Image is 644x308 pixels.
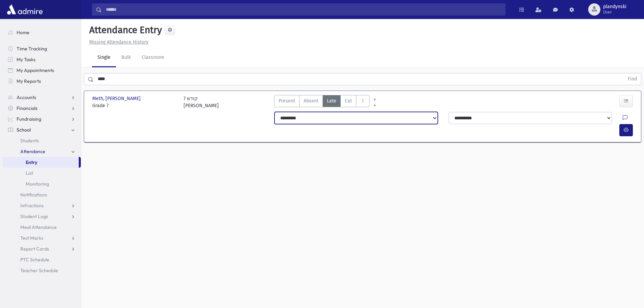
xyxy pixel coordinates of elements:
[3,200,81,211] a: Infractions
[17,56,35,63] span: My Tasks
[87,24,162,36] h5: Attendance Entry
[136,48,170,67] a: Classroom
[3,168,81,179] a: List
[26,181,49,187] span: Monitoring
[3,43,81,54] a: Time Tracking
[304,97,318,104] span: Absent
[3,243,81,254] a: Report Cards
[279,97,295,104] span: Present
[3,27,81,38] a: Home
[17,46,47,52] span: Time Tracking
[20,224,57,230] span: Meal Attendance
[3,157,79,168] a: Entry
[327,97,336,104] span: Late
[5,3,44,16] img: AdmirePro
[17,127,31,133] span: School
[3,135,81,146] a: Students
[17,29,29,35] span: Home
[102,3,505,16] input: Search
[3,222,81,233] a: Meal Attendance
[20,267,58,274] span: Teacher Schedule
[17,94,36,100] span: Accounts
[87,39,148,45] a: Missing Attendance History
[3,189,81,200] a: Notifications
[20,246,49,252] span: Report Cards
[3,254,81,265] a: PTC Schedule
[20,235,43,241] span: Test Marks
[92,102,177,109] span: Grade 7
[345,97,352,104] span: Cut
[3,211,81,222] a: Student Logs
[89,39,148,45] u: Missing Attendance History
[20,257,49,263] span: PTC Schedule
[116,48,136,67] a: Bulk
[3,76,81,87] a: My Reports
[20,148,45,155] span: Attendance
[3,124,81,135] a: School
[3,146,81,157] a: Attendance
[3,265,81,276] a: Teacher Schedule
[17,78,41,84] span: My Reports
[17,105,38,111] span: Financials
[20,138,39,144] span: Students
[20,213,48,219] span: Student Logs
[274,95,369,109] div: AttTypes
[20,203,44,209] span: Infractions
[17,67,54,73] span: My Appointments
[3,65,81,76] a: My Appointments
[26,170,33,176] span: List
[26,159,37,165] span: Entry
[17,116,41,122] span: Fundraising
[3,54,81,65] a: My Tasks
[92,95,142,102] span: Meth, [PERSON_NAME]
[603,9,626,15] span: User
[92,48,116,67] a: Single
[624,73,641,85] button: Find
[20,192,47,198] span: Notifications
[3,103,81,114] a: Financials
[3,92,81,103] a: Accounts
[3,233,81,243] a: Test Marks
[3,114,81,124] a: Fundraising
[184,95,219,109] div: 7 קודש [PERSON_NAME]
[603,4,626,9] span: plandynski
[3,179,81,189] a: Monitoring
